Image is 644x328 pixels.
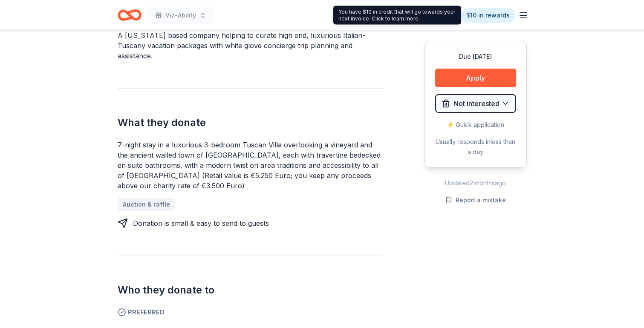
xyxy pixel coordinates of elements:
[118,5,142,25] a: Home
[435,94,516,113] button: Not interested
[425,178,527,188] div: Updated 2 months ago
[118,30,384,61] div: A [US_STATE] based company helping to curate high end, luxurious Italian-Tuscany vacation package...
[435,137,516,157] div: Usually responds in less than a day
[118,283,384,297] h2: Who they donate to
[435,69,516,87] button: Apply
[148,7,213,24] button: Viz-Ability
[453,98,500,109] span: Not interested
[165,10,196,20] span: Viz-Ability
[118,140,384,191] div: 7-night stay in a luxurious 3-bedroom Tuscan Villa overlooking a vineyard and the ancient walled ...
[435,52,516,62] div: Due [DATE]
[118,198,175,211] a: Auction & raffle
[118,307,384,317] span: Preferred
[333,6,461,25] div: You have $10 in credit that will go towards your next invoice. Click to learn more.
[118,116,384,129] h2: What they donate
[435,120,516,130] div: ⚡️ Quick application
[133,218,269,228] div: Donation is small & easy to send to guests
[445,195,506,205] button: Report a mistake
[461,8,515,23] a: $10 in rewards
